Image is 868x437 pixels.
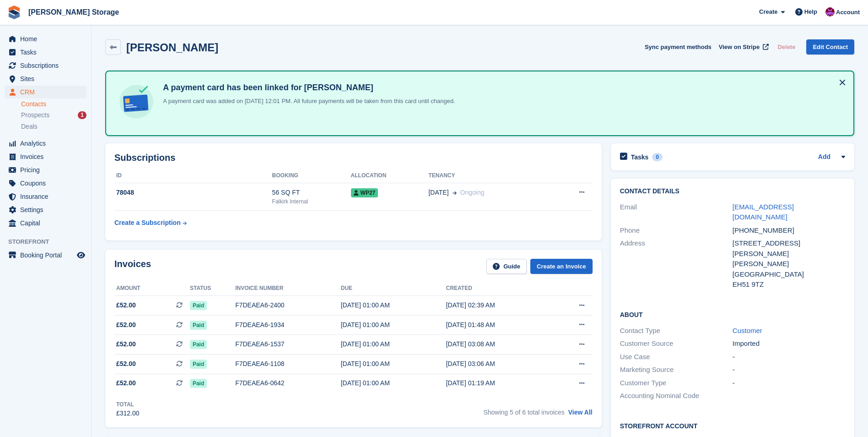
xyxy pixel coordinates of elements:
span: Booking Portal [20,249,75,262]
div: [DATE] 01:48 AM [446,320,551,330]
div: 78048 [114,188,272,197]
h2: About [620,310,845,319]
a: menu [5,46,86,59]
span: WP27 [351,188,378,197]
div: [DATE] 03:06 AM [446,359,551,369]
h2: Tasks [631,153,649,161]
span: Subscriptions [20,59,75,72]
a: menu [5,137,86,150]
p: A payment card was added on [DATE] 12:01 PM. All future payments will be taken from this card unt... [159,97,455,106]
span: CRM [20,86,75,98]
div: [DATE] 03:08 AM [446,339,551,349]
div: [DATE] 01:00 AM [341,339,446,349]
h2: Subscriptions [114,153,593,163]
th: ID [114,169,272,183]
div: Customer Type [620,378,733,388]
a: Add [818,152,830,163]
a: Guide [486,259,527,274]
span: Deals [21,122,38,131]
a: Customer [733,327,762,334]
div: [PERSON_NAME] [733,259,845,269]
th: Invoice number [235,281,341,296]
div: Create a Subscription [114,218,181,228]
a: menu [5,203,86,216]
button: Sync payment methods [645,39,712,55]
div: [DATE] 01:19 AM [446,378,551,388]
a: Edit Contact [806,39,854,55]
div: [STREET_ADDRESS][PERSON_NAME] [733,238,845,259]
span: Settings [20,203,75,216]
div: [DATE] 01:00 AM [341,300,446,310]
span: Help [804,7,817,16]
div: [DATE] 01:00 AM [341,378,446,388]
span: Paid [190,340,207,349]
div: [DATE] 01:00 AM [341,359,446,369]
span: Paid [190,301,207,310]
a: menu [5,150,86,163]
div: Phone [620,225,733,236]
div: F7DEAEA6-1537 [235,339,341,349]
div: Falkirk Internal [272,197,351,206]
div: Email [620,202,733,223]
span: Coupons [20,177,75,190]
a: Create an Invoice [530,259,593,274]
span: Showing 5 of 6 total invoices [483,409,564,416]
div: F7DEAEA6-1934 [235,320,341,330]
img: stora-icon-8386f47178a22dfd0bd8f6a31ec36ba5ce8667c1dd55bd0f319d3a0aa187defe.svg [7,5,21,19]
a: View All [568,409,593,416]
a: Preview store [75,250,86,261]
img: Audra Whitelaw [825,7,835,16]
div: Accounting Nominal Code [620,391,733,401]
div: F7DEAEA6-0642 [235,378,341,388]
span: Home [20,33,75,45]
a: menu [5,164,86,176]
div: [PHONE_NUMBER] [733,225,845,236]
a: menu [5,72,86,85]
div: 56 SQ FT [272,188,351,197]
div: Use Case [620,352,733,362]
a: Deals [21,122,86,131]
div: [DATE] 02:39 AM [446,300,551,310]
div: F7DEAEA6-2400 [235,300,341,310]
span: Create [759,7,777,16]
div: Contact Type [620,326,733,336]
span: Account [836,8,860,17]
span: Sites [20,72,75,85]
a: Contacts [21,100,86,109]
span: Analytics [20,137,75,150]
th: Allocation [351,169,429,183]
span: View on Stripe [719,43,760,52]
span: Paid [190,360,207,369]
button: Delete [774,39,799,55]
span: Insurance [20,190,75,203]
span: Capital [20,217,75,229]
h2: [PERSON_NAME] [126,41,218,54]
span: Tasks [20,46,75,59]
span: Paid [190,379,207,388]
h4: A payment card has been linked for [PERSON_NAME] [159,82,455,93]
div: Total [116,400,140,409]
div: Address [620,238,733,290]
a: [EMAIL_ADDRESS][DOMAIN_NAME] [733,203,794,221]
div: [DATE] 01:00 AM [341,320,446,330]
span: [DATE] [428,188,448,197]
div: Imported [733,339,845,349]
a: [PERSON_NAME] Storage [25,5,123,20]
th: Created [446,281,551,296]
div: - [733,352,845,362]
span: Pricing [20,164,75,176]
span: £52.00 [116,378,136,388]
div: 0 [652,153,663,161]
th: Status [190,281,235,296]
div: - [733,365,845,375]
a: Prospects 1 [21,110,86,120]
div: [GEOGRAPHIC_DATA] [733,269,845,280]
span: Ongoing [460,189,485,196]
img: card-linked-ebf98d0992dc2aeb22e95c0e3c79077019eb2392cfd83c6a337811c24bc77127.svg [117,82,156,121]
th: Due [341,281,446,296]
span: £52.00 [116,320,136,330]
th: Amount [114,281,190,296]
div: Marketing Source [620,365,733,375]
span: Invoices [20,150,75,163]
a: menu [5,190,86,203]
